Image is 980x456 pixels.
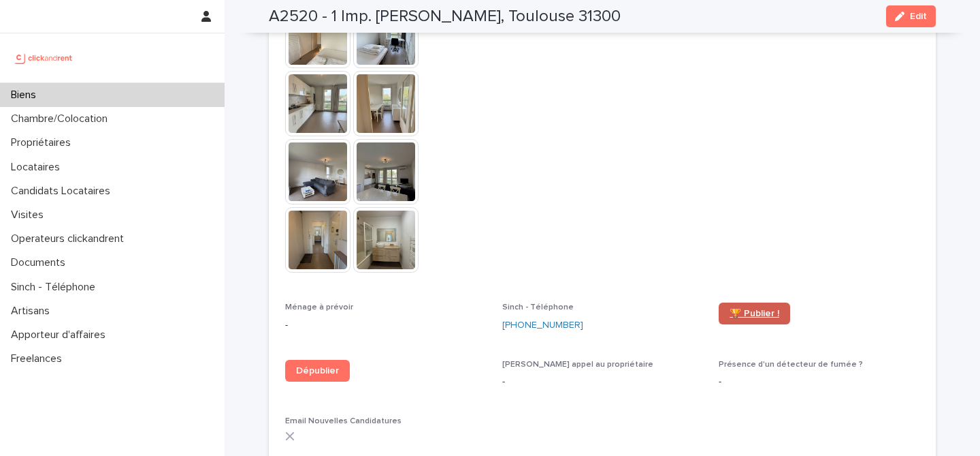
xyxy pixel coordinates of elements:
p: Freelances [5,352,73,365]
p: Chambre/Colocation [5,112,118,125]
span: Ménage à prévoir [285,303,353,311]
p: Propriétaires [5,136,82,149]
p: Visites [5,209,54,222]
p: Apporteur d'affaires [5,329,116,341]
span: Email Nouvelles Candidatures [285,417,402,425]
span: Sinch - Téléphone [502,303,574,311]
span: 🏆 Publier ! [730,309,779,318]
span: Présence d'un détecteur de fumée ? [719,361,863,369]
a: Dépublier [285,360,350,382]
p: - [719,375,919,389]
a: 🏆 Publier ! [719,303,790,324]
p: - [502,375,703,389]
p: Candidats Locataires [5,185,121,198]
a: [PHONE_NUMBER] [502,318,583,333]
span: [PERSON_NAME] appel au propriétaire [502,361,653,369]
p: Documents [5,256,76,269]
ringoverc2c-84e06f14122c: Call with Ringover [502,320,583,330]
ringoverc2c-number-84e06f14122c: [PHONE_NUMBER] [502,320,583,330]
p: Artisans [5,305,61,318]
span: Edit [910,12,927,21]
span: Dépublier [296,366,339,376]
p: Locataires [5,161,71,174]
p: Operateurs clickandrent [5,232,135,245]
img: UCB0brd3T0yccxBKYDjQ [11,44,77,72]
p: - [285,318,486,333]
p: Sinch - Téléphone [5,281,106,294]
button: Edit [886,5,936,27]
h2: A2520 - 1 Imp. [PERSON_NAME], Toulouse 31300 [269,7,621,27]
p: Biens [5,89,47,102]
